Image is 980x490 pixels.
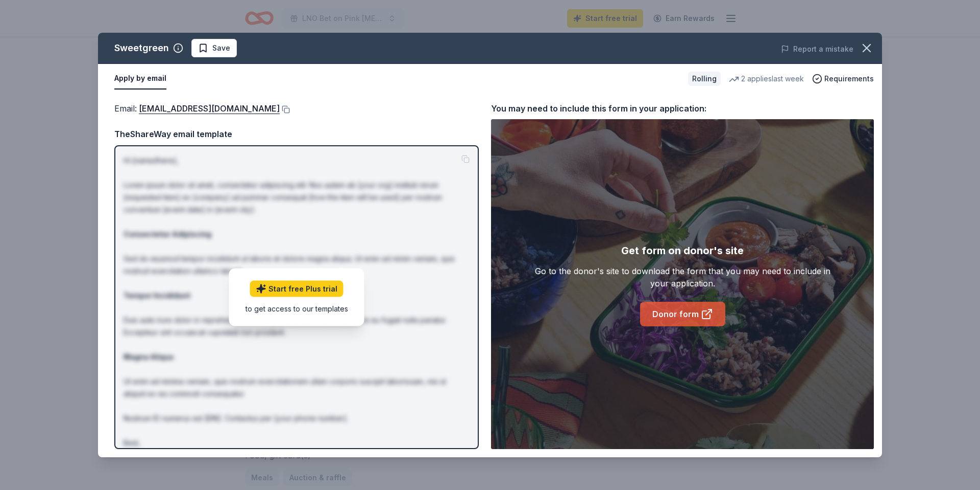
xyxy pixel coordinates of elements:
div: Get form on donor's site [621,242,744,259]
span: Requirements [824,73,874,85]
div: Sweetgreen [114,40,169,56]
div: to get access to our templates [246,303,348,314]
strong: Tempor Incididunt [124,291,190,300]
button: Requirements [812,73,874,85]
div: You may need to include this form in your application: [491,102,874,115]
div: Rolling [688,72,721,86]
a: [EMAIL_ADDRESS][DOMAIN_NAME] [139,102,280,115]
strong: Consectetur Adipiscing [124,230,211,238]
a: Start free Plus trial [250,280,344,297]
div: 2 applies last week [729,73,804,85]
strong: Magna Aliqua [124,352,174,361]
div: TheShareWay email template [114,127,479,141]
button: Save [191,39,237,57]
span: Email : [114,103,280,114]
div: Go to the donor's site to download the form that you may need to include in your application. [529,265,836,289]
a: Donor form [640,302,725,326]
span: Save [212,42,230,54]
p: Hi [name/there], Lorem ipsum dolor sit amet, consectetur adipiscing elit. Nos autem ab [your org]... [124,154,470,461]
button: Report a mistake [781,43,853,55]
button: Apply by email [114,68,166,90]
